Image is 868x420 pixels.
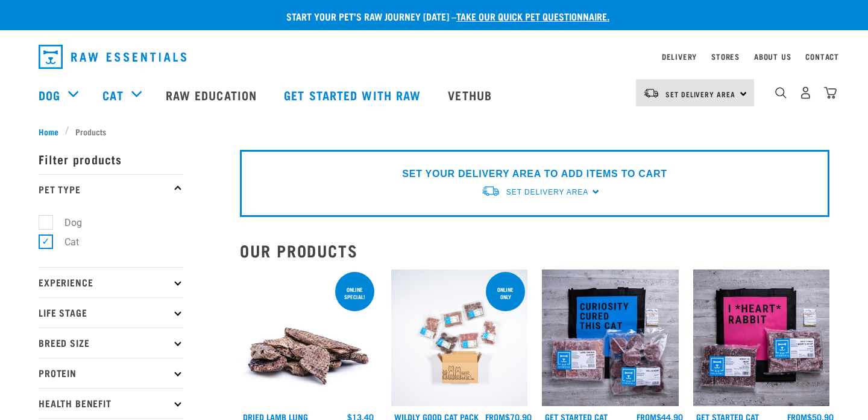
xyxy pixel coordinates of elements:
[335,280,374,306] div: ONLINE SPECIAL!
[39,174,183,204] p: Pet Type
[693,270,830,407] img: Assortment Of Raw Essential Products For Cats Including, Pink And Black Tote Bag With "I *Heart* ...
[394,415,479,419] a: Wildly Good Cat Pack
[665,92,735,96] span: Set Delivery Area
[456,13,609,19] a: take our quick pet questionnaire.
[240,241,829,260] h2: Our Products
[154,71,272,119] a: Raw Education
[39,86,60,104] a: Dog
[824,86,837,99] img: home-icon@2x.png
[39,125,58,138] span: Home
[39,297,183,328] p: Life Stage
[45,234,84,250] label: Cat
[272,71,436,119] a: Get started with Raw
[29,40,839,74] nav: dropdown navigation
[402,167,667,181] p: SET YOUR DELIVERY AREA TO ADD ITEMS TO CART
[754,54,791,59] a: About Us
[39,144,183,174] p: Filter products
[643,88,659,99] img: van-moving.png
[39,388,183,418] p: Health Benefit
[542,270,679,407] img: Assortment Of Raw Essential Products For Cats Including, Blue And Black Tote Bag With "Curiosity ...
[45,215,87,230] label: Dog
[486,280,525,306] div: ONLINE ONLY
[711,54,740,59] a: Stores
[787,415,807,419] span: FROM
[39,125,65,138] a: Home
[506,188,588,196] span: Set Delivery Area
[39,267,183,297] p: Experience
[799,86,812,99] img: user.png
[637,415,656,419] span: FROM
[39,328,183,358] p: Breed Size
[436,71,507,119] a: Vethub
[662,54,697,59] a: Delivery
[39,125,829,138] nav: breadcrumbs
[102,86,123,104] a: Cat
[39,45,186,69] img: Raw Essentials Logo
[39,358,183,388] p: Protein
[775,87,787,99] img: home-icon-1@2x.png
[481,185,500,198] img: van-moving.png
[240,270,377,407] img: 1303 Lamb Lung Slices 01
[805,54,839,59] a: Contact
[391,270,528,407] img: Cat 0 2sec
[485,415,505,419] span: FROM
